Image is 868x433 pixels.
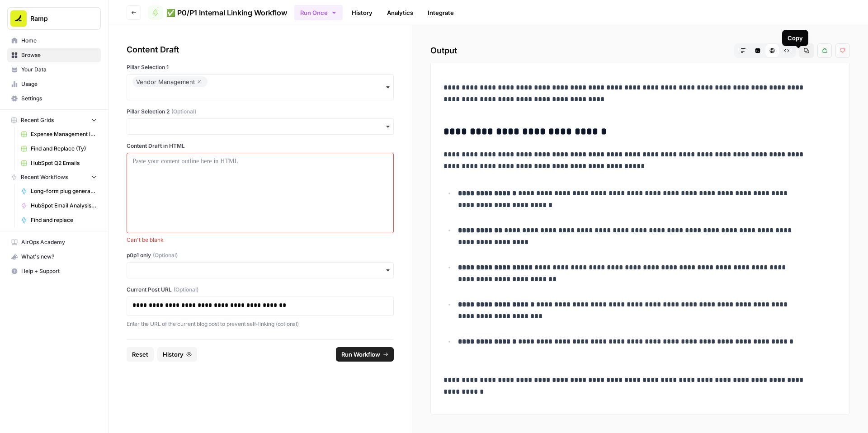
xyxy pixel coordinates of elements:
span: Reset [132,350,148,359]
a: Analytics [382,5,419,20]
span: Ramp [30,14,85,23]
div: Vendor Management [136,76,204,87]
button: Help + Support [7,264,101,278]
span: (Optional) [153,251,178,259]
button: Vendor Management [127,74,394,100]
span: Long-form plug generator – Content tuning version [31,187,97,195]
label: Current Post URL [127,286,394,294]
label: p0p1 only [127,251,394,259]
span: (Optional) [174,286,198,294]
a: Long-form plug generator – Content tuning version [17,184,101,198]
button: Recent Grids [7,113,101,127]
span: Settings [21,94,97,103]
a: Browse [7,48,101,62]
a: Home [7,33,101,48]
span: Run Workflow [341,350,380,359]
span: AirOps Academy [21,238,97,246]
button: Run Workflow [336,347,394,362]
span: Your Data [21,66,97,74]
label: Content Draft in HTML [127,142,394,150]
span: Recent Grids [21,116,54,124]
p: Enter the URL of the current blog post to prevent self-linking (optional) [127,320,394,329]
a: Integrate [422,5,459,20]
div: Content Draft [127,43,394,56]
a: ✅ P0/P1 Internal Linking Workflow [148,5,287,20]
label: Pillar Selection 1 [127,63,394,71]
button: What's new? [7,249,101,264]
span: Usage [21,80,97,88]
button: Run Once [294,5,343,20]
a: Settings [7,91,101,106]
span: HubSpot Email Analysis Segment [31,202,97,210]
button: Recent Workflows [7,170,101,184]
span: Help + Support [21,267,97,275]
button: History [157,347,197,362]
span: History [163,350,184,359]
span: ✅ P0/P1 Internal Linking Workflow [166,7,287,18]
span: (Optional) [171,108,196,116]
span: Recent Workflows [21,173,68,181]
span: Find and replace [31,216,97,224]
span: Browse [21,51,97,59]
span: Home [21,37,97,45]
a: HubSpot Q2 Emails [17,156,101,170]
h2: Output [430,43,850,58]
span: Find and Replace (Ty) [31,145,97,153]
button: Workspace: Ramp [7,7,101,30]
img: Ramp Logo [10,10,27,27]
a: Find and Replace (Ty) [17,141,101,156]
a: Expense Management long-form plug generator --> Publish to Sanity [17,127,101,141]
a: Find and replace [17,213,101,227]
a: Usage [7,77,101,91]
label: Pillar Selection 2 [127,108,394,116]
div: Copy [788,33,803,42]
span: Can't be blank [127,236,394,244]
a: History [346,5,378,20]
span: HubSpot Q2 Emails [31,159,97,167]
a: HubSpot Email Analysis Segment [17,198,101,213]
a: Your Data [7,62,101,77]
a: AirOps Academy [7,235,101,249]
div: What's new? [8,250,100,264]
button: Reset [127,347,154,362]
span: Expense Management long-form plug generator --> Publish to Sanity [31,130,97,138]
